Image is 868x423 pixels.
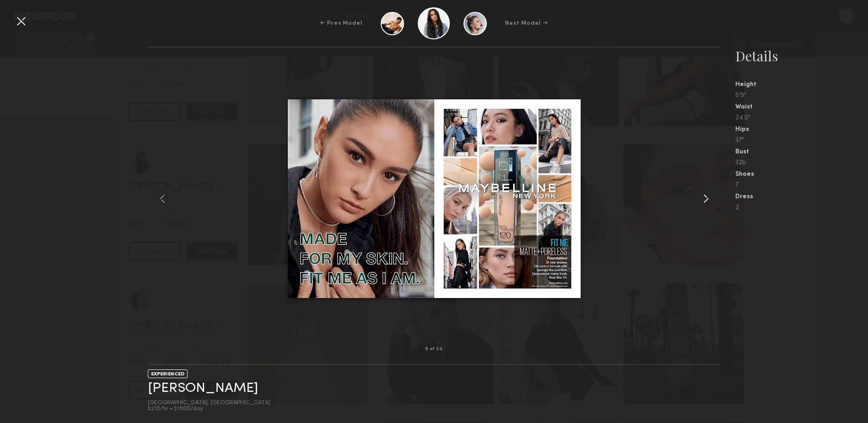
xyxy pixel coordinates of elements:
[735,81,868,88] div: Height
[735,171,868,178] div: Shoes
[735,149,868,155] div: Bust
[148,406,270,412] div: $210/hr • $1500/day
[735,126,868,133] div: Hips
[735,194,868,200] div: Dress
[425,347,442,352] div: 9 of 24
[735,182,868,189] div: 7
[320,19,362,27] div: ← Prev Model
[505,19,548,27] div: Next Model →
[148,400,270,406] div: [GEOGRAPHIC_DATA], [GEOGRAPHIC_DATA]
[735,115,868,121] div: 24.5"
[735,160,868,166] div: 32b
[735,205,868,211] div: 2
[735,47,868,65] div: Details
[735,92,868,99] div: 5'9"
[735,137,868,144] div: 37"
[148,369,188,378] div: EXPERIENCED
[735,104,868,110] div: Waist
[148,381,258,396] a: [PERSON_NAME]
